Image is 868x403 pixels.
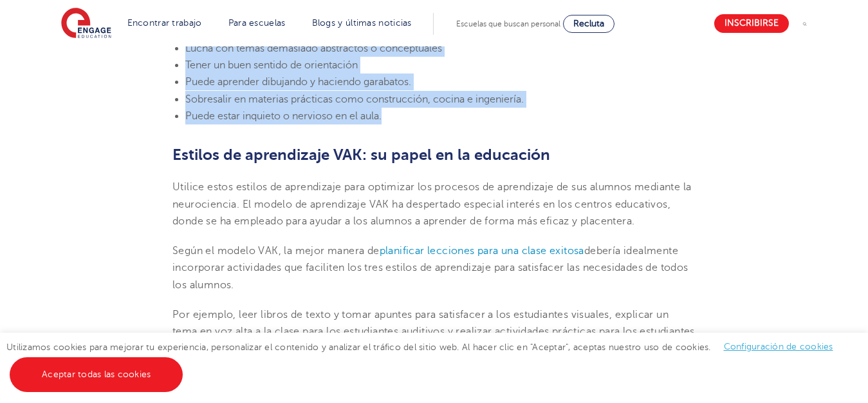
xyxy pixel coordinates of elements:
font: Escuelas que buscan personal [456,19,560,28]
a: Configuración de cookies [724,342,833,351]
font: Utilice estos estilos de aprendizaje para optimizar los procesos de aprendizaje de sus alumnos me... [172,181,691,227]
font: Por ejemplo, leer libros de texto y tomar apuntes para satisfacer a los estudiantes visuales, exp... [172,309,695,355]
font: Sobresalir en materias prácticas como construcción, cocina e ingeniería. [185,93,524,105]
a: Para escuelas [228,18,286,28]
font: Lucha con temas demasiado abstractos o conceptuales [185,43,442,54]
a: Inscribirse [714,14,789,33]
a: planificar lecciones para una clase exitosa [380,245,584,257]
a: Encontrar trabajo [127,18,202,28]
font: debería idealmente incorporar actividades que faciliten los tres estilos de aprendizaje para sati... [172,245,688,291]
font: Puede estar inquieto o nervioso en el aula. [185,110,382,122]
font: Puede aprender dibujando y haciendo garabatos. [185,76,411,88]
font: Aceptar todas las cookies [42,369,151,379]
font: Inscribirse [725,19,779,28]
img: Educación comprometida [61,8,111,40]
a: Aceptar todas las cookies [10,357,183,392]
a: Recluta [563,15,614,33]
font: Según el modelo VAK, la mejor manera de [172,245,380,257]
font: Recluta [573,19,604,28]
font: Utilizamos cookies para mejorar tu experiencia, personalizar el contenido y analizar el tráfico d... [6,342,711,352]
font: Tener un buen sentido de orientación [185,59,358,71]
font: Estilos de aprendizaje VAK: su papel en la educación [172,146,550,164]
a: Blogs y últimas noticias [312,18,412,28]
